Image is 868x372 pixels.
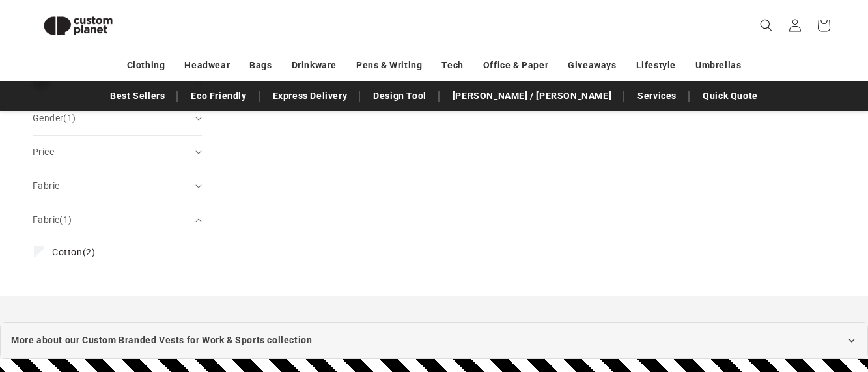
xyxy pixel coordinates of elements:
a: Pens & Writing [356,54,422,77]
iframe: Chat Widget [651,231,868,372]
a: Services [631,85,683,107]
a: Umbrellas [695,54,741,77]
a: Quick Quote [696,85,764,107]
a: Lifestyle [636,54,676,77]
span: Fabric [33,214,72,225]
span: Gender [33,113,76,123]
span: Price [33,147,54,157]
a: Bags [249,54,272,77]
a: Clothing [127,54,165,77]
a: Design Tool [367,85,433,107]
summary: Price [33,136,202,169]
span: (1) [63,113,76,123]
a: Headwear [184,54,230,77]
span: Fabric [33,180,59,191]
a: Giveaways [568,54,616,77]
span: (2) [52,246,95,258]
a: [PERSON_NAME] / [PERSON_NAME] [446,85,618,107]
a: Tech [441,54,463,77]
a: Express Delivery [266,85,354,107]
span: (1) [59,214,72,225]
img: Custom Planet [33,5,124,46]
summary: Gender (1 selected) [33,102,202,135]
summary: Fabric (0 selected) [33,169,202,203]
span: More about our Custom Branded Vests for Work & Sports collection [11,332,312,349]
a: Eco Friendly [184,85,253,107]
a: Drinkware [292,54,337,77]
span: Cotton [52,247,83,257]
summary: Search [752,11,781,40]
a: Best Sellers [104,85,171,107]
summary: Fabric (1 selected) [33,203,202,236]
a: Office & Paper [483,54,548,77]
